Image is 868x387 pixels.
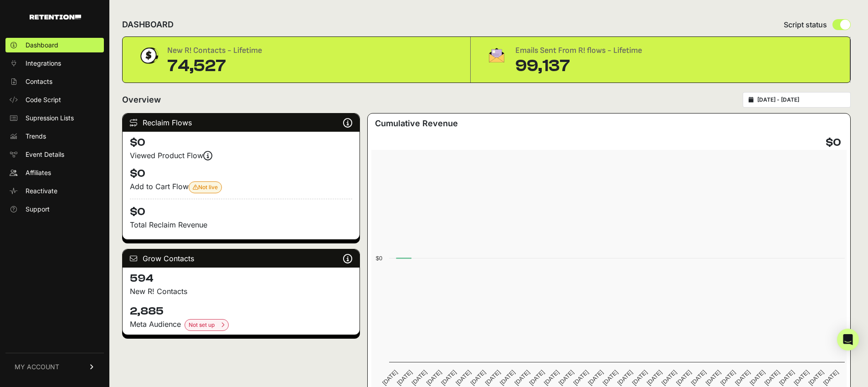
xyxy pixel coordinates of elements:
[130,271,352,286] h4: 594
[660,369,678,387] text: [DATE]
[130,286,352,297] p: New R! Contacts
[425,369,443,387] text: [DATE]
[498,369,516,387] text: [DATE]
[763,369,781,387] text: [DATE]
[778,369,796,387] text: [DATE]
[26,59,61,68] span: Integrations
[528,369,546,387] text: [DATE]
[167,57,262,75] div: 74,527
[15,362,59,372] span: MY ACCOUNT
[5,202,104,217] a: Support
[5,74,104,89] a: Contacts
[749,369,766,387] text: [DATE]
[123,249,360,268] div: Grow Contacts
[543,369,560,387] text: [DATE]
[484,369,502,387] text: [DATE]
[793,369,811,387] text: [DATE]
[137,44,160,67] img: dollar-coin-05c43ed7efb7bc0c12610022525b4bbbb207c7efeef5aecc26f025e68dcafac9.png
[690,369,708,387] text: [DATE]
[631,369,649,387] text: [DATE]
[130,135,352,150] h4: $0
[376,255,382,262] text: $0
[375,117,458,130] h3: Cumulative Revenue
[719,369,737,387] text: [DATE]
[130,166,352,181] h4: $0
[557,369,575,387] text: [DATE]
[675,369,693,387] text: [DATE]
[837,329,859,351] div: Open Intercom Messenger
[514,369,531,387] text: [DATE]
[26,77,52,86] span: Contacts
[515,44,642,57] div: Emails Sent From R! flows - Lifetime
[381,369,399,387] text: [DATE]
[130,319,352,331] div: Meta Audience
[5,111,104,125] a: Supression Lists
[26,132,46,141] span: Trends
[5,165,104,180] a: Affiliates
[5,38,104,52] a: Dashboard
[734,369,751,387] text: [DATE]
[5,129,104,144] a: Trends
[122,18,174,31] h2: DASHBOARD
[26,41,58,50] span: Dashboard
[515,57,642,75] div: 99,137
[587,369,605,387] text: [DATE]
[411,369,428,387] text: [DATE]
[130,199,352,219] h4: $0
[26,205,50,214] span: Support
[704,369,722,387] text: [DATE]
[5,353,104,381] a: MY ACCOUNT
[26,95,61,104] span: Code Script
[616,369,634,387] text: [DATE]
[123,114,360,132] div: Reclaim Flows
[601,369,619,387] text: [DATE]
[130,181,352,193] div: Add to Cart Flow
[455,369,473,387] text: [DATE]
[30,15,81,20] img: Retention.com
[485,44,508,66] img: fa-envelope-19ae18322b30453b285274b1b8af3d052b27d846a4fbe8435d1a52b978f639a2.png
[5,93,104,107] a: Code Script
[784,19,827,30] span: Script status
[26,168,51,177] span: Affiliates
[807,369,825,387] text: [DATE]
[122,93,161,106] h2: Overview
[440,369,457,387] text: [DATE]
[826,135,841,150] h4: $0
[26,150,64,159] span: Event Details
[130,219,352,230] p: Total Reclaim Revenue
[646,369,663,387] text: [DATE]
[572,369,590,387] text: [DATE]
[130,150,352,161] div: Viewed Product Flow
[5,56,104,71] a: Integrations
[5,184,104,198] a: Reactivate
[167,44,262,57] div: New R! Contacts - Lifetime
[822,369,840,387] text: [DATE]
[396,369,414,387] text: [DATE]
[26,186,57,196] span: Reactivate
[26,114,74,123] span: Supression Lists
[469,369,487,387] text: [DATE]
[130,304,352,319] h4: 2,885
[5,147,104,162] a: Event Details
[193,184,218,191] span: Not live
